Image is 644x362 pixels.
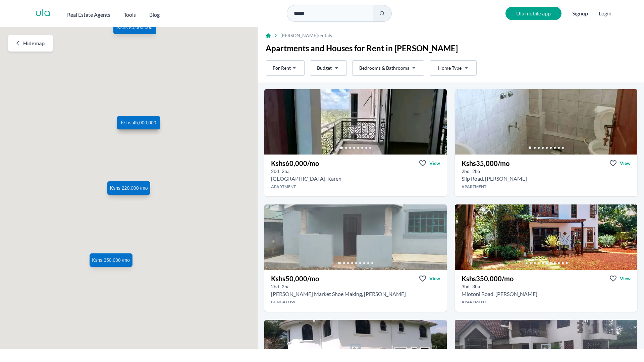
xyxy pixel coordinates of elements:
[117,116,160,129] a: Kshs 45,000,000
[67,11,110,19] h2: Real Estate Agents
[264,184,447,189] h4: Apartment
[462,175,527,183] h2: 2 bedroom Apartment for rent in Karen - Kshs 35,000/mo -Masai Market, Nairobi, Kenya, Kajiado Cou...
[429,275,440,282] span: View
[462,168,470,175] h5: 2 bedrooms
[266,60,305,76] button: For Rent
[149,8,160,19] a: Blog
[264,204,447,270] img: 2 bedroom Bungalow for rent - Kshs 50,000/mo - in Karen around Karen Market Shoe Making, Langata ...
[352,60,424,76] button: Bedrooms & Bathrooms
[462,274,514,283] h3: Kshs 350,000 /mo
[620,160,631,167] span: View
[280,32,332,39] span: [PERSON_NAME] rentals
[264,155,447,196] a: Kshs60,000/moViewView property in detail2bd 2ba [GEOGRAPHIC_DATA], KarenApartment
[273,65,291,71] span: For Rent
[271,290,406,298] h2: 2 bedroom Bungalow for rent in Karen - Kshs 50,000/mo -Karen Market Shoe Making, Langata Road, Na...
[620,275,631,282] span: View
[264,299,447,305] h4: Bungalow
[472,168,480,175] h5: 2 bathrooms
[462,283,470,290] h5: 3 bedrooms
[271,175,341,183] h2: 2 bedroom Apartment for rent in Karen - Kshs 60,000/mo -Karen Country Club, Nairobi, Kenya, Nairo...
[271,159,319,168] h3: Kshs 60,000 /mo
[67,8,110,19] button: Real Estate Agents
[117,24,153,31] span: Kshs 80,000,000
[505,7,561,20] a: Ula mobile app
[455,89,637,155] img: 2 bedroom Apartment for rent - Kshs 35,000/mo - in Karen around Masai Market, Nairobi, Kenya, Kaj...
[462,159,509,168] h3: Kshs 35,000 /mo
[124,11,136,19] h2: Tools
[264,89,447,155] img: 2 bedroom Apartment for rent - Kshs 60,000/mo - in Karen around Karen Country Club, Nairobi, Keny...
[438,65,462,71] span: Home Type
[271,274,319,283] h3: Kshs 50,000 /mo
[317,65,332,71] span: Budget
[264,270,447,312] a: Kshs50,000/moViewView property in detail2bd 2ba [PERSON_NAME] Market Shoe Making, [PERSON_NAME]Bu...
[67,8,173,19] nav: Main
[149,11,160,19] h2: Blog
[455,155,637,196] a: Kshs35,000/moViewView property in detail2bd 2ba Slip Road, [PERSON_NAME]Apartment
[310,60,347,76] button: Budget
[455,299,637,305] h4: Apartment
[462,290,537,298] h2: 3 bedroom Apartment for rent in Karen - Kshs 350,000/mo -Miotoni Commons, Nairobi, Kenya, Nairobi...
[90,253,132,267] a: Kshs 350,000 /mo
[599,9,611,17] button: Login
[23,39,45,47] span: Hide map
[266,43,636,54] h1: Apartments and Houses for Rent in [PERSON_NAME]
[271,283,279,290] h5: 2 bedrooms
[35,7,51,19] a: ula
[124,8,136,19] button: Tools
[92,257,130,263] span: Kshs 350,000 /mo
[121,119,156,126] span: Kshs 45,000,000
[430,60,477,76] button: Home Type
[271,168,279,175] h5: 2 bedrooms
[455,204,637,270] img: 3 bedroom Apartment for rent - Kshs 350,000/mo - in Karen around Miotoni Commons, Nairobi, Kenya,...
[282,283,289,290] h5: 2 bathrooms
[472,283,480,290] h5: 3 bathrooms
[282,168,289,175] h5: 2 bathrooms
[110,185,148,191] span: Kshs 220,000 /mo
[455,270,637,312] a: Kshs350,000/moViewView property in detail3bd 3ba Miotoni Road, [PERSON_NAME]Apartment
[429,160,440,167] span: View
[107,181,150,195] a: Kshs 220,000 /mo
[359,65,409,71] span: Bedrooms & Bathrooms
[572,7,588,20] span: Signup
[455,184,637,189] h4: Apartment
[113,21,156,34] a: Kshs 80,000,000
